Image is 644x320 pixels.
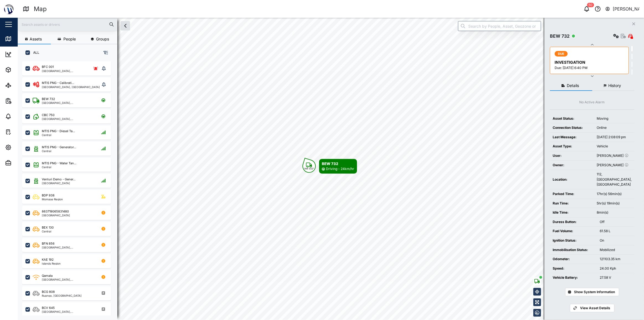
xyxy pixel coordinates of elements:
[30,37,42,41] span: Assets
[42,193,55,198] div: BDP 938
[597,135,632,140] div: [DATE] 2:08:09 pm
[42,310,95,313] div: [GEOGRAPHIC_DATA], [GEOGRAPHIC_DATA]
[553,238,594,243] div: Ignition Status:
[553,247,594,253] div: Immobilisation Status:
[42,182,76,185] div: [GEOGRAPHIC_DATA]
[18,18,644,320] canvas: Map
[42,294,82,297] div: Ruango, [GEOGRAPHIC_DATA]
[302,159,357,174] div: Map marker
[21,20,114,29] input: Search assets or drivers
[30,50,39,55] label: ALL
[42,129,75,134] div: MTIS PNG - Diesel Ta...
[600,266,632,271] div: 24.00 Kph
[63,37,76,41] span: People
[42,198,63,201] div: Momase Region
[42,290,55,294] div: BCG 808
[597,144,632,149] div: Vehicle
[42,86,100,88] div: [GEOGRAPHIC_DATA], [GEOGRAPHIC_DATA]
[42,81,74,85] div: MTIS PNG - Calibrati...
[553,116,591,121] div: Asset Status:
[553,201,591,206] div: Run Time:
[322,161,354,167] div: BEW 732
[14,144,34,150] div: Settings
[553,275,594,280] div: Vehicle Battery:
[597,125,632,130] div: Online
[597,210,632,215] div: 8min(s)
[600,219,632,225] div: Off
[458,21,541,31] input: Search by People, Asset, Geozone or Place
[608,84,621,88] span: History
[553,153,591,158] div: User:
[42,214,70,217] div: [GEOGRAPHIC_DATA]
[597,172,632,187] div: 112, [GEOGRAPHIC_DATA], [GEOGRAPHIC_DATA]
[42,65,54,69] div: BFC 001
[574,288,615,296] span: Show System Information
[14,129,30,135] div: Tasks
[326,167,354,172] div: Driving - 24km/hr
[597,163,632,168] div: [PERSON_NAME]
[553,257,594,262] div: Odometer:
[558,51,565,56] span: DUE
[42,306,55,310] div: BCV 645
[605,5,640,13] button: [PERSON_NAME]
[42,161,76,166] div: MTIS PNG - Water Tan...
[587,3,594,7] div: 50
[553,177,591,182] div: Location:
[597,153,632,158] div: [PERSON_NAME]
[42,177,76,182] div: Venturi Demo - Gener...
[14,82,28,88] div: Sites
[597,201,632,206] div: 5hr(s) 19min(s)
[14,51,39,57] div: Dashboard
[553,266,594,271] div: Speed:
[14,160,31,166] div: Admin
[597,191,632,197] div: 17hr(s) 56min(s)
[42,246,95,249] div: [GEOGRAPHIC_DATA], [GEOGRAPHIC_DATA]
[42,113,55,117] div: CBC 750
[42,273,53,278] div: Qamala
[42,209,69,214] div: 863719065831480
[14,113,32,119] div: Alarms
[553,191,591,197] div: Parked Time:
[553,163,591,168] div: Owner:
[42,150,76,152] div: Central
[14,67,32,73] div: Assets
[600,238,632,243] div: On
[42,145,76,150] div: MTIS PNG - Generator...
[34,4,47,14] div: Map
[22,59,117,316] div: grid
[567,84,579,88] span: Details
[580,304,610,312] span: View Asset Details
[600,257,632,262] div: 121103.35 km
[553,210,591,215] div: Idle Time:
[42,101,95,104] div: [GEOGRAPHIC_DATA], [GEOGRAPHIC_DATA]
[304,168,314,170] div: NW 332°
[14,98,33,104] div: Reports
[565,288,619,296] button: Show System Information
[42,166,76,168] div: Central
[600,275,632,280] div: 27.58 V
[42,97,55,101] div: BEW 732
[600,247,632,253] div: Mobilized
[42,70,87,72] div: [GEOGRAPHIC_DATA], [GEOGRAPHIC_DATA]
[553,144,591,149] div: Asset Type:
[3,3,15,15] img: Main Logo
[580,100,605,105] div: No Active Alarm
[570,304,614,312] a: View Asset Details
[553,135,591,140] div: Last Message:
[613,6,640,12] div: [PERSON_NAME]
[553,229,594,234] div: Fuel Volume:
[553,125,591,130] div: Connection Status:
[96,37,109,41] span: Groups
[42,262,61,265] div: Islands Region
[42,134,75,136] div: Central
[42,117,95,120] div: [GEOGRAPHIC_DATA], [GEOGRAPHIC_DATA]
[597,116,632,121] div: Moving
[42,257,54,262] div: KAE 192
[555,65,625,71] div: Due: [DATE] 6:40 PM
[42,241,55,246] div: BFN 856
[42,225,54,230] div: BEX 130
[550,33,570,40] div: BEW 732
[42,278,95,281] div: [GEOGRAPHIC_DATA], [GEOGRAPHIC_DATA]
[553,219,594,225] div: Duress Button:
[14,36,27,42] div: Map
